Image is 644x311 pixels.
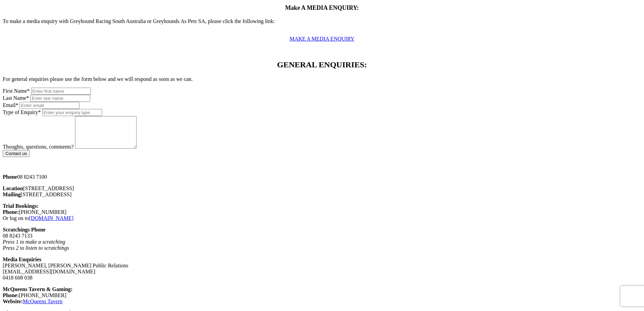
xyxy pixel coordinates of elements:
strong: Location [3,185,23,191]
span: Make A MEDIA ENQUIRY: [285,4,359,11]
strong: McQueens Tavern & Gaming [3,286,71,292]
a: MAKE A MEDIA ENQUIRY [290,36,355,42]
span: GENERAL ENQUIRIES: [277,60,367,69]
p: [PHONE_NUMBER] Or log on to [3,203,641,221]
input: Enter your enquiry type [42,109,102,116]
strong: Phone: [3,292,19,298]
label: Type of Enquiry [3,109,41,115]
p: [PHONE_NUMBER] [3,286,641,305]
label: Last Name [3,95,29,101]
strong: Scratchings Phone [3,227,46,232]
input: Enter email [20,102,79,109]
label: Email [3,102,20,108]
p: [PERSON_NAME], [PERSON_NAME] Public Relations [EMAIL_ADDRESS][DOMAIN_NAME] 0418 608 038 [3,257,641,281]
p: For general enquiries please use the form below and we will respond as soon as we can. [3,76,641,82]
p: To make a media enquiry with Greyhound Racing South Australia or Greyhounds As Pets SA, please cl... [3,18,641,30]
label: Thoughts, questions, comments? [3,144,74,150]
p: 08 8243 7133 [3,227,641,251]
a: McQueens Tavern [23,298,63,304]
label: First Name [3,88,30,94]
p: [STREET_ADDRESS] [STREET_ADDRESS] [3,185,641,198]
strong: Phone [3,174,17,180]
input: Contact us [3,150,30,157]
input: Enter last name [30,95,90,102]
a: [DOMAIN_NAME] [29,215,74,221]
strong: Mailing [3,192,21,197]
input: Enter first name [31,88,91,95]
p: 08 8243 7100 [3,174,641,180]
strong: Website: [3,298,23,304]
strong: Media Enquiries [3,257,41,262]
em: Press 1 to make a scratching Press 2 to listen to scratchings [3,239,69,251]
b: Trial Bookings: [3,203,39,209]
strong: Phone: [3,209,19,215]
b: : [71,286,72,292]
